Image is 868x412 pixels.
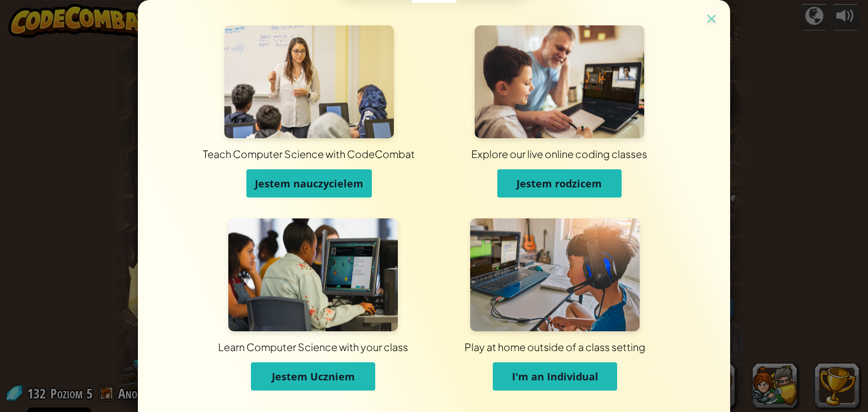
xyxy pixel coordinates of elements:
[497,169,622,198] button: Jestem rodzicem
[475,25,644,138] img: Dla rodziców
[493,362,617,391] button: I'm an Individual
[704,11,719,28] img: close icon
[255,177,363,190] span: Jestem nauczycielem
[224,25,394,138] img: Dla nauczycieli
[246,169,372,198] button: Jestem nauczycielem
[277,340,833,354] div: Play at home outside of a class setting
[251,362,375,391] button: Jestem Uczniem
[272,370,355,383] span: Jestem Uczniem
[512,370,598,383] span: I'm an Individual
[470,218,640,331] img: For Individuals
[517,177,602,190] span: Jestem rodzicem
[228,218,398,331] img: For Students
[268,147,850,161] div: Explore our live online coding classes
